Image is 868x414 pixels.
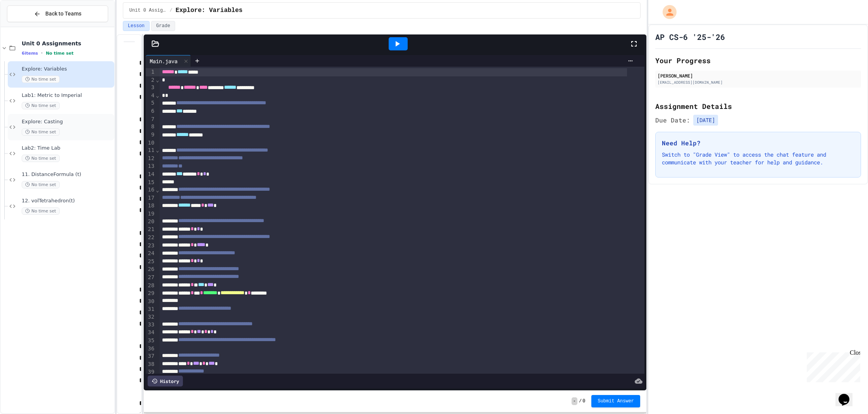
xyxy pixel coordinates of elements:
div: 33 [146,321,155,329]
span: Submit Answer [598,398,634,404]
span: / [579,398,582,404]
p: Switch to "Grade View" to access the chat feature and communicate with your teacher for help and ... [662,151,854,166]
span: No time set [22,155,60,162]
div: 23 [146,242,155,250]
div: 31 [146,305,155,314]
span: 12. volTetrahedron(t) [22,198,113,204]
div: 3 [146,84,155,92]
h2: Assignment Details [655,101,861,112]
div: 12 [146,155,155,163]
div: 39 [146,368,155,376]
button: Submit Answer [591,395,640,407]
span: No time set [22,207,60,215]
div: 18 [146,202,155,210]
div: My Account [654,3,679,21]
span: Explore: Casting [22,119,113,125]
div: 26 [146,266,155,274]
div: Main.java [146,55,191,67]
div: 29 [146,290,155,298]
span: [DATE] [693,115,718,126]
span: 6 items [22,51,38,56]
div: 14 [146,171,155,179]
div: 32 [146,313,155,321]
div: 17 [146,194,155,202]
span: No time set [22,76,60,83]
div: 9 [146,131,155,139]
div: 19 [146,210,155,218]
span: Explore: Variables [22,66,113,72]
div: 37 [146,352,155,361]
div: [PERSON_NAME] [658,72,859,79]
div: 20 [146,218,155,226]
span: Explore: Variables [176,6,243,15]
span: Unit 0 Assignments [22,40,113,47]
div: 21 [146,226,155,234]
span: Lab1: Metric to Imperial [22,92,113,99]
div: 6 [146,107,155,116]
span: Fold line [155,187,159,193]
span: Fold line [155,92,159,98]
span: Lab2: Time Lab [22,145,113,152]
iframe: chat widget [804,349,860,382]
div: 5 [146,99,155,107]
iframe: chat widget [835,383,860,406]
div: 13 [146,162,155,171]
button: Grade [151,21,175,31]
span: Unit 0 Assignments [129,7,167,14]
div: 38 [146,361,155,369]
h2: Your Progress [655,55,861,66]
div: History [148,376,183,386]
div: 2 [146,76,155,84]
span: Fold line [155,147,159,153]
div: Chat with us now!Close [3,3,53,49]
span: No time set [22,181,60,188]
span: No time set [22,102,60,109]
span: / [170,7,172,14]
div: 7 [146,116,155,123]
span: 0 [582,398,585,404]
div: 16 [146,186,155,194]
span: 11. DistanceFormula (t) [22,171,113,178]
div: 30 [146,298,155,305]
div: 11 [146,147,155,155]
span: No time set [46,51,74,56]
div: 4 [146,92,155,100]
div: 8 [146,123,155,131]
div: 28 [146,282,155,290]
span: Fold line [155,77,159,83]
span: Back to Teams [45,10,81,18]
h1: AP CS-6 '25-'26 [655,31,725,42]
span: - [572,397,577,405]
div: 24 [146,250,155,258]
div: 10 [146,139,155,147]
button: Lesson [123,21,150,31]
div: 35 [146,337,155,345]
div: 36 [146,345,155,353]
span: • [41,50,43,56]
h3: Need Help? [662,138,854,148]
div: [EMAIL_ADDRESS][DOMAIN_NAME] [658,79,859,85]
div: 1 [146,68,155,76]
div: Main.java [146,57,181,65]
div: 34 [146,329,155,337]
button: Back to Teams [7,5,108,22]
div: 22 [146,234,155,242]
span: No time set [22,128,60,136]
div: 27 [146,274,155,282]
div: 25 [146,258,155,266]
span: Due Date: [655,116,690,125]
div: 15 [146,179,155,186]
